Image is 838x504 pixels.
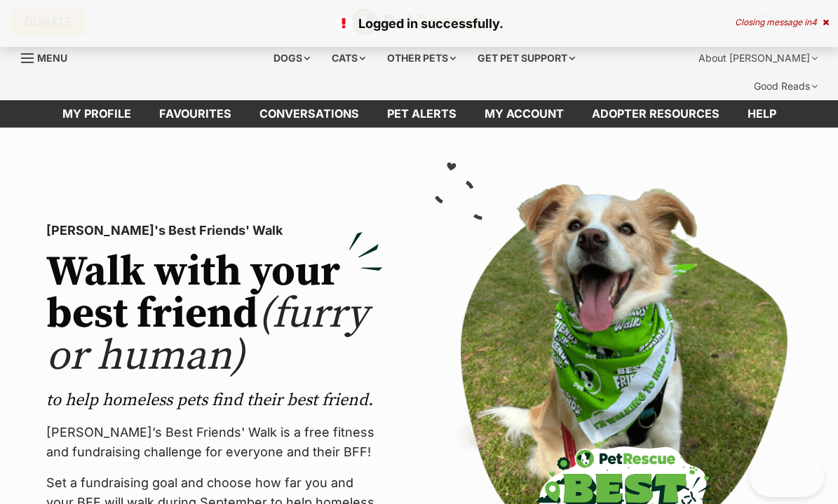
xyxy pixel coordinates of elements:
[744,72,827,100] div: Good Reads
[46,389,383,411] p: to help homeless pets find their best friend.
[377,44,466,72] div: Other pets
[264,44,320,72] div: Dogs
[245,100,373,128] a: conversations
[145,100,245,128] a: Favourites
[373,100,471,128] a: Pet alerts
[46,221,383,240] p: [PERSON_NAME]'s Best Friends' Walk
[322,44,375,72] div: Cats
[46,288,368,383] span: (furry or human)
[46,252,383,378] h2: Walk with your best friend
[578,100,734,128] a: Adopter resources
[734,100,790,128] a: Help
[471,100,578,128] a: My account
[37,52,67,64] span: Menu
[21,44,77,69] a: Menu
[468,44,585,72] div: Get pet support
[750,455,824,497] iframe: Help Scout Beacon - Open
[46,423,383,462] p: [PERSON_NAME]’s Best Friends' Walk is a free fitness and fundraising challenge for everyone and t...
[48,100,145,128] a: My profile
[689,44,827,72] div: About [PERSON_NAME]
